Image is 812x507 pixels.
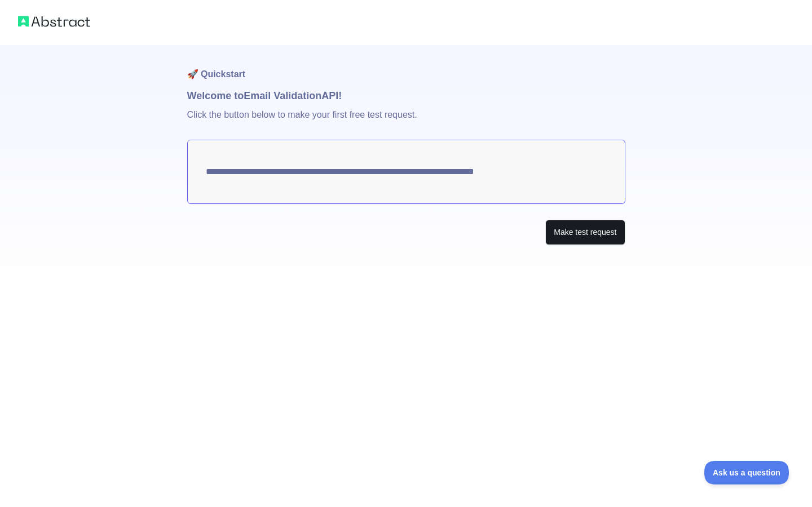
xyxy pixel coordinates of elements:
h1: 🚀 Quickstart [187,45,625,88]
img: Abstract logo [18,14,90,29]
button: Make test request [545,220,625,245]
iframe: Toggle Customer Support [704,461,789,484]
p: Click the button below to make your first free test request. [187,104,625,140]
h1: Welcome to Email Validation API! [187,88,625,104]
